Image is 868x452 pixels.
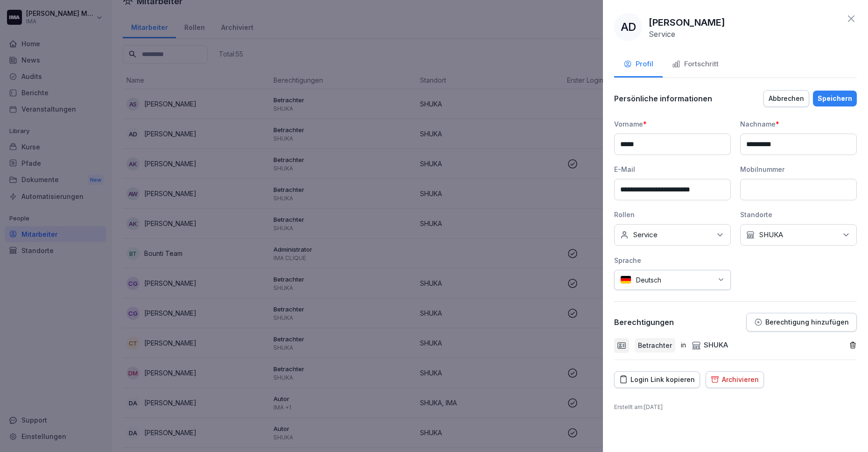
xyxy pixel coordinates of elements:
div: Deutsch [614,270,731,290]
div: Vorname [614,119,731,129]
button: Fortschritt [663,52,728,78]
div: Standorte [740,210,857,219]
div: Profil [623,59,653,70]
button: Abbrechen [763,90,809,107]
button: Archivieren [706,371,764,388]
div: AD [614,13,642,41]
p: SHUKA [759,230,783,240]
div: Fortschritt [672,59,719,70]
div: Mobilnummer [740,164,857,174]
p: in [681,340,686,351]
p: [PERSON_NAME] [649,15,725,29]
button: Login Link kopieren [614,371,700,388]
img: de.svg [620,275,631,284]
p: Betrachter [638,340,672,350]
p: Berechtigungen [614,318,674,327]
p: Persönliche informationen [614,94,712,103]
div: Sprache [614,255,731,265]
p: Service [633,230,658,240]
div: E-Mail [614,164,731,174]
div: Abbrechen [769,93,804,104]
button: Profil [614,52,663,78]
button: Speichern [813,91,857,106]
div: Nachname [740,119,857,129]
p: Erstellt am : [DATE] [614,403,857,411]
div: SHUKA [692,340,728,351]
div: Archivieren [711,374,759,385]
p: Berechtigung hinzufügen [765,318,849,326]
div: Speichern [818,93,852,104]
p: Service [649,29,675,39]
div: Rollen [614,210,731,219]
button: Berechtigung hinzufügen [746,313,857,332]
div: Login Link kopieren [619,374,695,385]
